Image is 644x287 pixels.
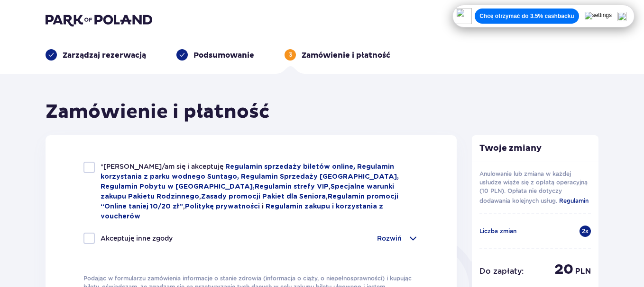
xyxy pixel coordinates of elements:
h1: Zamówienie i płatność [46,100,270,124]
a: Regulamin strefy VIP [255,183,329,190]
div: 2 x [580,226,591,237]
p: , , , , [101,162,419,221]
a: Regulamin Pobytu w [GEOGRAPHIC_DATA], [101,183,255,190]
p: Podsumowanie [193,50,254,61]
p: Twoje zmiany [472,143,599,154]
div: Podsumowanie [176,49,254,61]
p: Akceptuję inne zgody [101,234,173,243]
a: Politykę prywatności [185,203,260,210]
p: 3 [289,51,292,59]
span: PLN [575,266,591,277]
p: Anulowanie lub zmiana w każdej usłudze wiąże się z opłatą operacyjną (10 PLN). Opłata nie dotyczy... [479,170,591,206]
a: Regulamin sprzedaży biletów online, [225,164,357,170]
img: Park of Poland logo [46,13,152,26]
p: Zarządzaj rezerwacją [63,50,146,61]
div: Zarządzaj rezerwacją [46,49,146,61]
a: Regulamin [559,195,589,206]
div: 3Zamówienie i płatność [285,49,390,61]
p: Rozwiń [377,234,402,243]
a: Regulamin Sprzedaży [GEOGRAPHIC_DATA], [241,174,399,180]
span: Regulamin [559,197,589,204]
span: i [262,203,266,210]
span: *[PERSON_NAME]/am się i akceptuję [101,163,225,170]
span: 20 [554,261,573,278]
p: Liczba zmian [479,227,516,235]
a: Zasady promocji Pakiet dla Seniora [201,193,326,200]
p: Zamówienie i płatność [302,50,390,61]
p: Do zapłaty : [479,266,524,277]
